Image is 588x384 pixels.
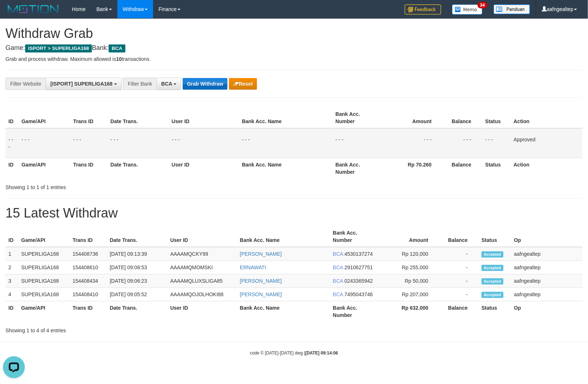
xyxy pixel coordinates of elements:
[482,292,503,298] span: Accepted
[482,265,503,271] span: Accepted
[305,350,338,356] strong: [DATE] 09:14:06
[439,261,479,274] td: -
[161,81,172,87] span: BCA
[70,107,108,128] th: Trans ID
[5,158,19,179] th: ID
[443,107,482,128] th: Balance
[239,128,333,158] td: - - -
[5,324,240,334] div: Showing 1 to 4 of 4 entries
[380,288,439,301] td: Rp 207,000
[70,261,107,274] td: 154408610
[5,44,583,52] h4: Game: Bank:
[46,78,121,90] button: [ISPORT] SUPERLIGA168
[344,265,373,270] span: Copy 2910627751 to clipboard
[19,158,70,179] th: Game/API
[18,226,70,247] th: Game/API
[332,128,383,158] td: - - -
[240,278,282,284] a: [PERSON_NAME]
[344,278,373,284] span: Copy 0243365942 to clipboard
[167,288,237,301] td: AAAAMQOJOLHOKI88
[511,226,583,247] th: Op
[380,226,439,247] th: Amount
[18,288,70,301] td: SUPERLIGA168
[169,158,239,179] th: User ID
[239,158,333,179] th: Bank Acc. Name
[167,274,237,288] td: AAAAMQLUXSLIGA85
[5,226,18,247] th: ID
[18,261,70,274] td: SUPERLIGA168
[240,251,282,257] a: [PERSON_NAME]
[183,78,227,90] button: Grab Withdraw
[169,128,239,158] td: - - -
[5,107,19,128] th: ID
[70,247,107,261] td: 154408736
[332,158,383,179] th: Bank Acc. Number
[107,261,167,274] td: [DATE] 09:08:53
[383,158,443,179] th: Rp 70.260
[5,288,18,301] td: 4
[18,247,70,261] td: SUPERLIGA168
[108,128,169,158] td: - - -
[482,107,511,128] th: Status
[107,247,167,261] td: [DATE] 09:13:39
[5,247,18,261] td: 1
[167,226,237,247] th: User ID
[239,107,333,128] th: Bank Acc. Name
[511,158,583,179] th: Action
[511,288,583,301] td: aafngealtep
[70,158,108,179] th: Trans ID
[5,301,18,322] th: ID
[452,4,483,15] img: Button%20Memo.svg
[482,278,503,285] span: Accepted
[5,206,583,220] h1: 15 Latest Withdraw
[439,247,479,261] td: -
[5,274,18,288] td: 3
[333,265,343,270] span: BCA
[70,226,107,247] th: Trans ID
[5,181,240,191] div: Showing 1 to 1 of 1 entries
[109,44,125,52] span: BCA
[332,107,383,128] th: Bank Acc. Number
[18,274,70,288] td: SUPERLIGA168
[482,251,503,258] span: Accepted
[511,247,583,261] td: aafngealtep
[439,226,479,247] th: Balance
[5,26,583,41] h1: Withdraw Grab
[482,158,511,179] th: Status
[380,247,439,261] td: Rp 120,000
[70,288,107,301] td: 154408410
[5,261,18,274] td: 2
[479,226,511,247] th: Status
[333,251,343,257] span: BCA
[116,56,122,62] strong: 10
[405,4,441,15] img: Feedback.jpg
[333,278,343,284] span: BCA
[5,78,46,90] div: Filter Website
[439,288,479,301] td: -
[240,291,282,297] a: [PERSON_NAME]
[383,128,443,158] td: - - -
[107,288,167,301] td: [DATE] 09:05:52
[167,301,237,322] th: User ID
[333,291,343,297] span: BCA
[167,261,237,274] td: AAAAMQMOMSKI
[511,274,583,288] td: aafngealtep
[5,55,583,63] p: Grab and process withdraw. Maximum allowed is transactions.
[19,107,70,128] th: Game/API
[108,158,169,179] th: Date Trans.
[494,4,530,14] img: panduan.png
[380,301,439,322] th: Rp 632.000
[344,291,373,297] span: Copy 7495043746 to clipboard
[3,3,25,25] button: Open LiveChat chat widget
[123,78,156,90] div: Filter Bank
[50,81,112,87] span: [ISPORT] SUPERLIGA168
[439,301,479,322] th: Balance
[18,301,70,322] th: Game/API
[380,274,439,288] td: Rp 50,000
[250,350,338,356] small: code © [DATE]-[DATE] dwg |
[107,301,167,322] th: Date Trans.
[108,107,169,128] th: Date Trans.
[70,128,108,158] td: - - -
[439,274,479,288] td: -
[380,261,439,274] td: Rp 255,000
